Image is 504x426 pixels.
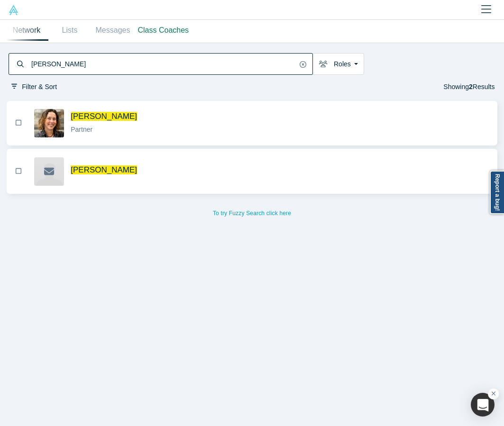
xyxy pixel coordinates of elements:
[206,207,298,219] button: To try Fuzzy Search click here
[7,149,497,193] button: BookmarkChristy Canida's Profile Image[PERSON_NAME]
[490,171,504,214] a: Report a bug!
[9,150,495,193] button: BookmarkChristy Canida's Profile Image[PERSON_NAME]
[13,166,24,177] button: Bookmark
[34,109,64,137] img: Christy Canida's Profile Image
[9,101,495,145] button: Bookmark[PERSON_NAME]Partner
[443,83,495,91] span: Showing Results
[312,53,364,75] button: Roles
[92,20,135,41] a: Messages
[13,118,24,128] button: Bookmark
[469,83,473,91] strong: 2
[9,82,60,92] button: Filter & Sort
[5,20,48,41] a: Network
[9,5,18,15] img: Alchemist Vault Logo
[7,101,497,145] button: BookmarkChristy Canida's Profile Image[PERSON_NAME]Partner
[71,126,92,133] span: Partner
[135,20,192,41] a: Class Coaches
[22,83,57,91] span: Filter & Sort
[48,20,92,41] a: Lists
[71,112,137,121] span: [PERSON_NAME]
[30,54,297,73] input: Search by name, title, company, summary, expertise, investment criteria or topics of focus
[71,165,137,174] span: [PERSON_NAME]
